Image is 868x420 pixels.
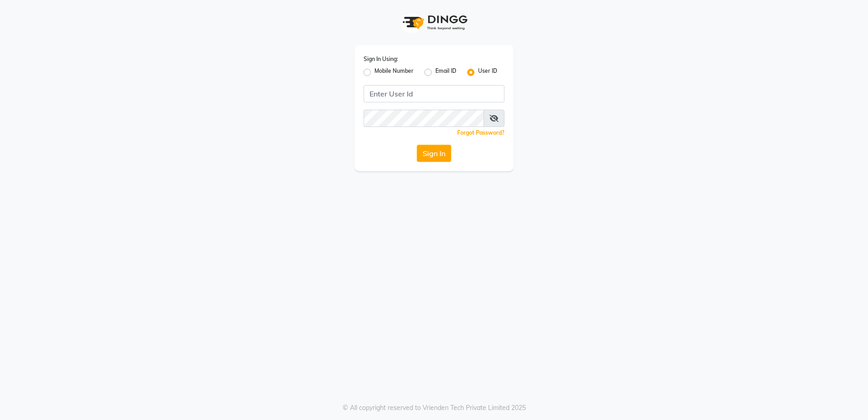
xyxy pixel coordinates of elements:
input: Username [364,85,504,102]
img: logo1.svg [398,9,470,36]
label: Sign In Using: [364,55,398,63]
button: Sign In [417,145,451,162]
label: Mobile Number [374,67,414,78]
input: Username [364,110,484,127]
a: Forgot Password? [457,129,504,136]
label: Email ID [435,67,456,78]
label: User ID [478,67,497,78]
